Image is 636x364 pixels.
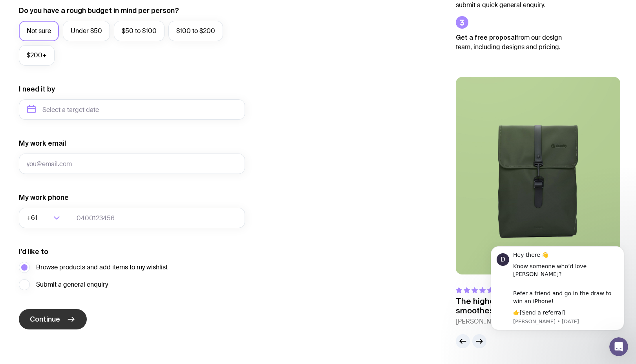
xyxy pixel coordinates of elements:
[69,208,245,228] input: 0400123456
[19,154,245,174] input: you@email.com
[27,208,39,228] span: +61
[19,45,55,66] label: $200+
[19,208,69,228] div: Search for option
[36,263,168,272] span: Browse products and add items to my wishlist
[19,247,48,256] label: I’d like to
[479,242,636,343] iframe: Intercom notifications message
[39,208,51,228] input: Search for option
[456,34,516,41] strong: Get a free proposal
[609,337,628,356] iframe: Intercom live chat
[19,99,245,120] input: Select a target date
[19,84,55,94] label: I need it by
[19,193,69,202] label: My work phone
[114,21,164,41] label: $50 to $100
[30,315,60,324] span: Continue
[19,21,59,41] label: Not sure
[19,309,87,329] button: Continue
[168,21,223,41] label: $100 to $200
[63,21,110,41] label: Under $50
[19,6,179,15] label: Do you have a rough budget in mind per person?
[456,296,620,315] p: The highest-quality merch with the smoothest ordering experience.
[19,139,66,148] label: My work email
[456,317,620,326] cite: [PERSON_NAME] from
[36,280,108,289] span: Submit a general enquiry
[456,33,574,52] p: from our design team, including designs and pricing.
